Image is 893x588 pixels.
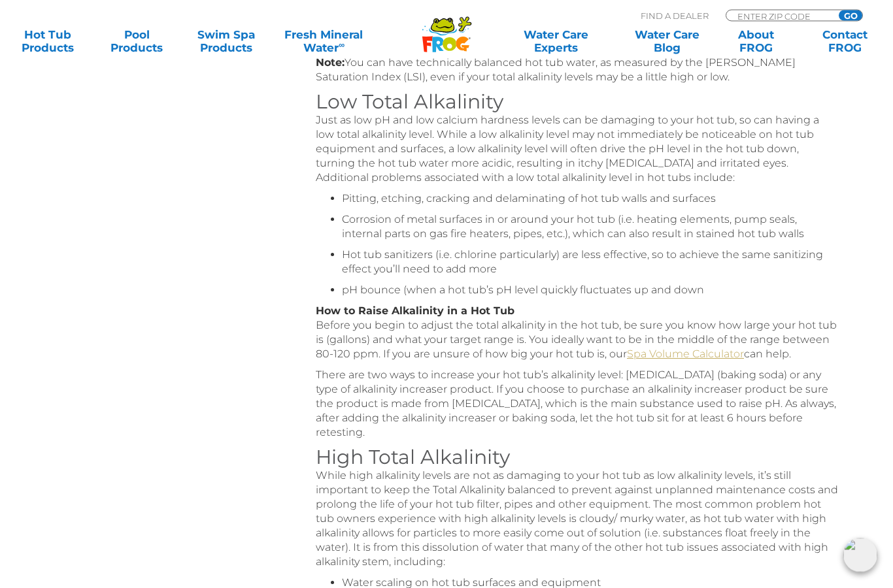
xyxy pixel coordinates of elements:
li: Corrosion of metal surfaces in or around your hot tub (i.e. heating elements, pump seals, interna... [342,213,839,242]
li: pH bounce (when a hot tub’s pH level quickly fluctuates up and down [342,284,839,298]
a: ContactFROG [811,28,880,54]
p: There are two ways to increase your hot tub’s alkalinity level: [MEDICAL_DATA] (baking soda) or a... [316,368,839,440]
li: Pitting, etching, cracking and delaminating of hot tub walls and surfaces [342,192,839,206]
a: Hot TubProducts [13,28,82,54]
a: AboutFROG [722,28,791,54]
sup: ∞ [339,40,345,50]
a: PoolProducts [102,28,171,54]
strong: How to Raise Alkalinity in a Hot Tub [316,305,514,318]
a: Water CareBlog [632,28,701,54]
p: You can have technically balanced hot tub water, as measured by the [PERSON_NAME] Saturation Inde... [316,56,839,85]
a: Spa Volume Calculator [627,348,744,361]
p: Find A Dealer [641,10,709,22]
a: Fresh MineralWater∞ [280,28,367,54]
input: GO [839,10,862,21]
img: openIcon [843,538,877,572]
li: Hot tub sanitizers (i.e. chlorine particularly) are less effective, so to achieve the same saniti... [342,248,839,277]
input: Zip Code Form [736,10,824,22]
a: Water CareExperts [499,28,612,54]
p: While high alkalinity levels are not as damaging to your hot tub as low alkalinity levels, it’s s... [316,469,839,570]
a: Swim SpaProducts [192,28,261,54]
strong: Note: [316,57,345,69]
h3: Low Total Alkalinity [316,91,839,114]
p: Just as low pH and low calcium hardness levels can be damaging to your hot tub, so can having a l... [316,114,839,186]
h3: High Total Alkalinity [316,447,839,469]
p: Before you begin to adjust the total alkalinity in the hot tub, be sure you know how large your h... [316,304,839,362]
